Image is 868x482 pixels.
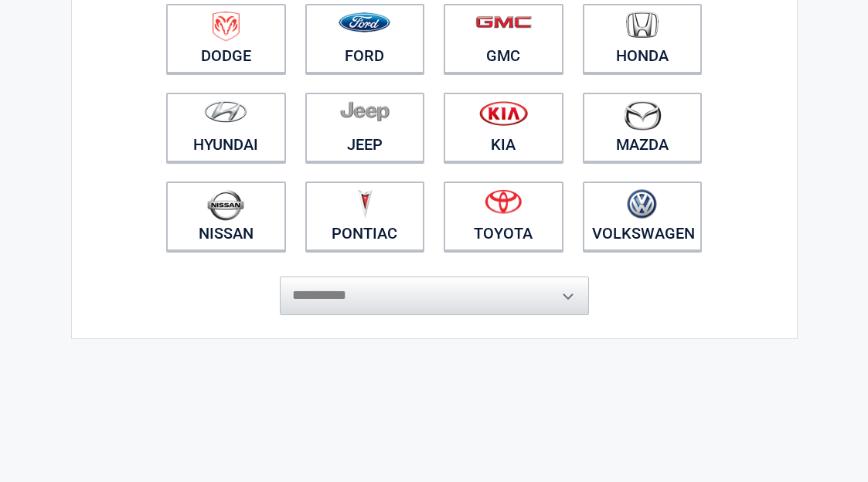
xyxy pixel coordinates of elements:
[623,100,662,131] img: mazda
[305,4,425,73] a: Ford
[166,93,286,162] a: Hyundai
[444,4,563,73] a: GMC
[475,15,532,29] img: gmc
[583,93,703,162] a: Mazda
[485,189,522,214] img: toyota
[357,189,373,219] img: pontiac
[207,189,244,221] img: nissan
[340,100,390,122] img: jeep
[305,93,425,162] a: Jeep
[444,182,563,251] a: Toyota
[479,100,528,126] img: kia
[583,182,703,251] a: Volkswagen
[213,12,240,42] img: dodge
[444,93,563,162] a: Kia
[204,100,247,123] img: hyundai
[339,12,390,32] img: ford
[626,12,659,39] img: honda
[166,182,286,251] a: Nissan
[583,4,703,73] a: Honda
[305,182,425,251] a: Pontiac
[166,4,286,73] a: Dodge
[627,189,657,219] img: volkswagen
